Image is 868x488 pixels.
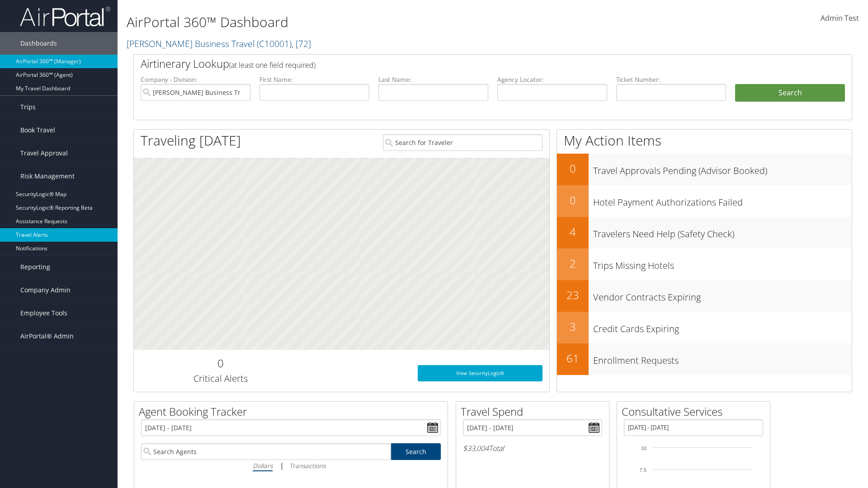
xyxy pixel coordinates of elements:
a: Admin Test [821,5,859,33]
h2: 0 [141,356,300,371]
a: 3Credit Cards Expiring [557,312,852,343]
h2: Airtinerary Lookup [141,56,785,71]
h3: Enrollment Requests [593,350,852,367]
span: (at least one field required) [229,60,316,70]
h2: Consultative Services [622,404,770,419]
h3: Hotel Payment Authorizations Failed [593,192,852,209]
label: Agency Locator: [497,75,607,84]
h2: 3 [557,319,589,334]
h2: 61 [557,351,589,366]
span: Trips [20,96,36,118]
a: 4Travelers Need Help (Safety Check) [557,217,852,249]
i: Transactions [289,461,325,470]
button: Search [735,84,845,102]
img: airportal-logo.png [20,6,110,27]
h1: AirPortal 360™ Dashboard [127,13,615,32]
label: Last Name: [378,75,488,84]
h3: Critical Alerts [141,372,300,385]
h1: My Action Items [557,131,852,150]
h3: Vendor Contracts Expiring [593,286,852,304]
span: Reporting [20,256,50,278]
input: Search for Traveler [383,134,542,151]
div: | [141,460,441,471]
span: $33,004 [463,443,489,453]
input: Search Agents [141,443,391,460]
a: Search [391,443,441,460]
h2: 4 [557,224,589,239]
span: Company Admin [20,279,71,301]
h6: Total [463,443,602,453]
tspan: 10 [641,446,646,451]
h2: 23 [557,287,589,303]
h1: Traveling [DATE] [141,131,241,150]
span: Book Travel [20,119,55,141]
a: 2Trips Missing Hotels [557,249,852,280]
h2: 2 [557,256,589,271]
label: Ticket Number: [616,75,726,84]
a: 0Hotel Payment Authorizations Failed [557,185,852,217]
a: 0Travel Approvals Pending (Advisor Booked) [557,154,852,185]
span: Risk Management [20,165,75,188]
h2: Travel Spend [461,404,609,419]
i: Dollars [253,461,273,470]
a: View SecurityLogic® [418,365,542,381]
a: 23Vendor Contracts Expiring [557,280,852,312]
label: First Name: [259,75,369,84]
h3: Travel Approvals Pending (Advisor Booked) [593,160,852,177]
h2: Agent Booking Tracker [139,404,448,419]
h3: Credit Cards Expiring [593,318,852,335]
h3: Trips Missing Hotels [593,255,852,272]
tspan: 7.5 [640,467,646,473]
span: ( C10001 ) [257,38,292,50]
span: , [ 72 ] [292,38,311,50]
span: Dashboards [20,32,57,55]
span: Travel Approval [20,142,68,164]
a: [PERSON_NAME] Business Travel [127,38,311,50]
label: Company - Division: [141,75,250,84]
span: AirPortal® Admin [20,325,74,347]
h3: Travelers Need Help (Safety Check) [593,223,852,240]
h2: 0 [557,161,589,176]
h2: 0 [557,192,589,208]
span: Employee Tools [20,302,67,324]
a: 61Enrollment Requests [557,343,852,375]
span: Admin Test [821,13,859,23]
